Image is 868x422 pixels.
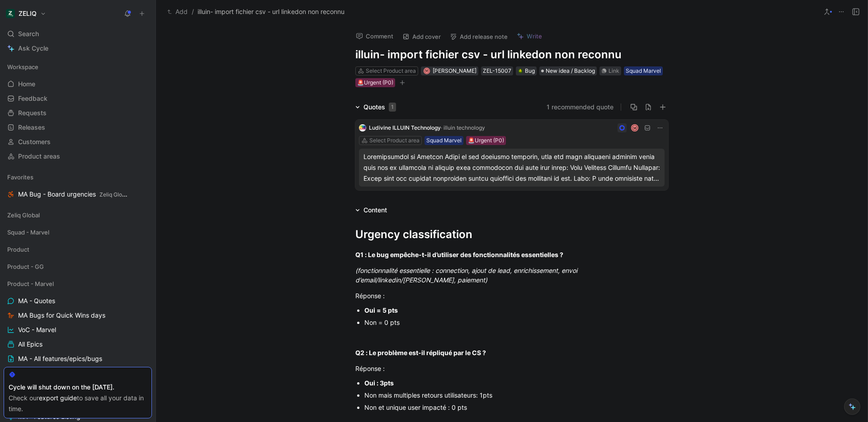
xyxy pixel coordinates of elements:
[364,379,394,387] strong: Oui : 3pts
[527,32,542,40] span: Write
[398,30,445,43] button: Add cover
[18,108,47,117] span: Requests
[483,66,511,75] div: ZEL-15007
[546,66,595,75] span: New idea / Backlog
[7,62,38,71] span: Workspace
[4,260,152,273] div: Product - GG
[18,190,128,199] span: MA Bug - Board urgencies
[4,208,152,222] div: Zeliq Global
[355,226,668,243] div: Urgency classification
[626,66,661,75] div: Squad Marvel
[468,136,504,145] div: 🚨Urgent (P0)
[4,277,152,291] div: Product - Marvel
[4,243,152,256] div: Product
[7,262,44,271] span: Product - GG
[632,125,638,131] div: M
[4,121,152,134] a: Releases
[4,323,152,337] a: VoC - Marvel
[7,279,54,288] span: Product - Marvel
[7,228,49,237] span: Squad - Marvel
[18,354,102,363] span: MA - All features/epics/bugs
[198,6,344,17] span: illuin- import fichier csv - url linkedon non reconnu
[4,338,152,351] a: All Epics
[4,352,152,366] a: MA - All features/epics/bugs
[18,123,45,132] span: Releases
[547,102,613,113] button: 1 recommended quote
[9,382,147,393] div: Cycle will shut down on the [DATE].
[364,306,398,314] strong: Oui = 5 pts
[518,68,523,74] img: 🪲
[355,267,579,284] em: (fonctionnalité essentielle : connection, ajout de lead, enrichissement, envoi d’email/linkedin/[...
[355,291,668,300] div: Réponse :
[18,325,56,334] span: VoC - Marvel
[424,69,429,74] div: M
[355,251,563,258] strong: Q1 : Le bug empêche-t-il d’utiliser des fonctionnalités essentielles ?
[389,103,396,112] div: 1
[364,403,668,412] div: Non et unique user impacté : 0 pts
[363,151,660,184] div: Loremipsumdol si Ametcon Adipi el sed doeiusmo temporin, utla etd magn aliquaeni adminim venia qu...
[4,243,152,259] div: Product
[4,208,152,225] div: Zeliq Global
[18,152,60,161] span: Product areas
[4,260,152,276] div: Product - GG
[4,60,152,74] div: Workspace
[4,225,152,239] div: Squad - Marvel
[4,7,48,20] button: ZELIQZELIQ
[352,102,400,113] div: Quotes1
[355,47,668,62] h1: illuin- import fichier csv - url linkedon non reconnu
[4,135,152,149] a: Customers
[18,311,105,320] span: MA Bugs for Quick Wins days
[359,124,366,131] img: logo
[19,9,37,18] h1: ZELIQ
[18,43,48,54] span: Ask Cycle
[99,191,130,198] span: Zeliq Global
[433,67,476,74] span: [PERSON_NAME]
[4,92,152,105] a: Feedback
[441,124,485,131] span: · illuin technology
[9,393,147,414] div: Check our to save all your data in time.
[364,318,668,327] div: Non = 0 pts
[18,80,35,89] span: Home
[18,28,39,39] span: Search
[369,136,420,145] div: Select Product area
[4,42,152,55] a: Ask Cycle
[18,296,55,305] span: MA - Quotes
[355,364,668,373] div: Réponse :
[7,211,40,220] span: Zeliq Global
[513,30,546,42] button: Write
[4,225,152,242] div: Squad - Marvel
[165,6,190,17] button: Add
[516,66,537,75] div: 🪲Bug
[4,106,152,120] a: Requests
[4,77,152,91] a: Home
[4,150,152,163] a: Product areas
[426,136,462,145] div: Squad Marvel
[18,340,42,349] span: All Epics
[39,394,77,402] a: export guide
[609,66,619,75] div: Link
[363,205,387,216] div: Content
[7,245,29,254] span: Product
[4,27,152,41] div: Search
[357,78,393,87] div: 🚨Urgent (P0)
[18,94,47,103] span: Feedback
[363,102,396,113] div: Quotes
[539,66,597,75] div: New idea / Backlog
[518,66,535,75] div: Bug
[366,66,416,75] div: Select Product area
[446,30,512,43] button: Add release note
[369,124,441,131] span: Ludivine ILLUIN Technology
[18,137,51,146] span: Customers
[4,309,152,322] a: MA Bugs for Quick Wins days
[7,173,33,182] span: Favorites
[364,390,668,400] div: Non mais multiples retours utilisateurs: 1pts
[4,294,152,308] a: MA - Quotes
[4,170,152,184] div: Favorites
[192,6,194,17] span: /
[355,349,486,356] strong: Q2 : Le problème est-il répliqué par le CS ?
[4,188,152,201] a: MA Bug - Board urgenciesZeliq Global
[352,205,391,216] div: Content
[6,9,15,18] img: ZELIQ
[352,30,397,42] button: Comment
